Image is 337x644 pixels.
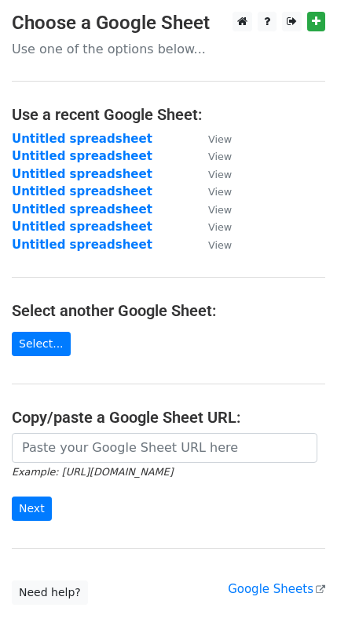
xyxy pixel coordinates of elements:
[12,105,325,124] h4: Use a recent Google Sheet:
[208,186,232,198] small: View
[12,433,317,463] input: Paste your Google Sheet URL here
[208,239,232,251] small: View
[208,133,232,145] small: View
[12,332,71,356] a: Select...
[208,151,232,162] small: View
[208,169,232,180] small: View
[12,238,152,252] a: Untitled spreadsheet
[12,497,52,521] input: Next
[192,149,232,163] a: View
[12,184,152,198] a: Untitled spreadsheet
[12,202,152,216] a: Untitled spreadsheet
[12,466,173,478] small: Example: [URL][DOMAIN_NAME]
[192,184,232,198] a: View
[12,220,152,234] a: Untitled spreadsheet
[12,301,325,320] h4: Select another Google Sheet:
[192,202,232,216] a: View
[12,12,325,35] h3: Choose a Google Sheet
[192,238,232,252] a: View
[12,149,152,163] a: Untitled spreadsheet
[192,167,232,181] a: View
[12,408,325,427] h4: Copy/paste a Google Sheet URL:
[12,580,88,605] a: Need help?
[12,167,152,181] a: Untitled spreadsheet
[208,204,232,216] small: View
[12,132,152,146] a: Untitled spreadsheet
[192,220,232,234] a: View
[12,41,325,57] p: Use one of the options below...
[192,132,232,146] a: View
[228,582,325,596] a: Google Sheets
[208,221,232,233] small: View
